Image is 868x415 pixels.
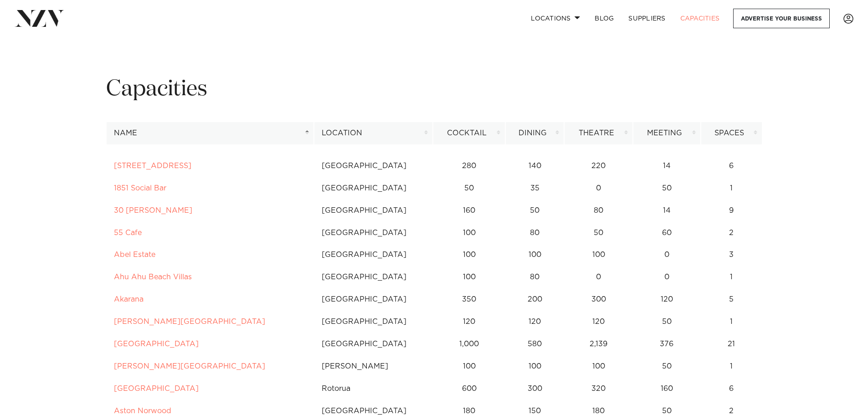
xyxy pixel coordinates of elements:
[114,318,265,325] a: [PERSON_NAME][GEOGRAPHIC_DATA]
[633,333,701,355] td: 376
[564,288,633,311] td: 300
[701,355,762,378] td: 1
[114,229,142,236] a: 55 Cafe
[564,155,633,177] td: 220
[433,155,506,177] td: 280
[314,288,433,311] td: [GEOGRAPHIC_DATA]
[564,200,633,222] td: 80
[505,200,564,222] td: 50
[106,75,762,104] h1: Capacities
[505,155,564,177] td: 140
[114,184,166,192] a: 1851 Social Bar
[505,311,564,333] td: 120
[433,222,506,244] td: 100
[633,177,701,200] td: 50
[114,251,155,258] a: Abel Estate
[433,333,506,355] td: 1,000
[433,378,506,400] td: 600
[106,122,314,144] th: Name: activate to sort column descending
[701,244,762,266] td: 3
[587,9,621,28] a: BLOG
[505,288,564,311] td: 200
[505,122,564,144] th: Dining: activate to sort column ascending
[701,122,762,144] th: Spaces: activate to sort column ascending
[505,177,564,200] td: 35
[564,266,633,288] td: 0
[701,288,762,311] td: 5
[633,311,701,333] td: 50
[433,266,506,288] td: 100
[633,122,701,144] th: Meeting: activate to sort column ascending
[564,333,633,355] td: 2,139
[433,244,506,266] td: 100
[314,311,433,333] td: [GEOGRAPHIC_DATA]
[314,244,433,266] td: [GEOGRAPHIC_DATA]
[314,122,433,144] th: Location: activate to sort column ascending
[633,200,701,222] td: 14
[314,155,433,177] td: [GEOGRAPHIC_DATA]
[701,378,762,400] td: 6
[505,244,564,266] td: 100
[114,407,171,415] a: Aston Norwood
[633,155,701,177] td: 14
[433,311,506,333] td: 120
[564,311,633,333] td: 120
[114,385,199,392] a: [GEOGRAPHIC_DATA]
[314,222,433,244] td: [GEOGRAPHIC_DATA]
[701,200,762,222] td: 9
[564,177,633,200] td: 0
[114,273,192,281] a: Ahu Ahu Beach Villas
[633,266,701,288] td: 0
[433,122,506,144] th: Cocktail: activate to sort column ascending
[633,222,701,244] td: 60
[505,266,564,288] td: 80
[433,200,506,222] td: 160
[673,9,727,28] a: Capacities
[505,355,564,378] td: 100
[524,9,587,28] a: Locations
[433,177,506,200] td: 50
[314,378,433,400] td: Rotorua
[505,378,564,400] td: 300
[114,296,144,303] a: Akarana
[633,288,701,311] td: 120
[701,311,762,333] td: 1
[314,177,433,200] td: [GEOGRAPHIC_DATA]
[314,355,433,378] td: [PERSON_NAME]
[633,244,701,266] td: 0
[564,355,633,378] td: 100
[314,266,433,288] td: [GEOGRAPHIC_DATA]
[314,333,433,355] td: [GEOGRAPHIC_DATA]
[701,177,762,200] td: 1
[733,9,830,28] a: Advertise your business
[701,155,762,177] td: 6
[114,340,199,348] a: [GEOGRAPHIC_DATA]
[114,363,265,370] a: [PERSON_NAME][GEOGRAPHIC_DATA]
[701,266,762,288] td: 1
[433,355,506,378] td: 100
[314,200,433,222] td: [GEOGRAPHIC_DATA]
[701,222,762,244] td: 2
[633,355,701,378] td: 50
[564,222,633,244] td: 50
[701,333,762,355] td: 21
[564,244,633,266] td: 100
[15,10,64,26] img: nzv-logo.png
[505,222,564,244] td: 80
[564,378,633,400] td: 320
[564,122,633,144] th: Theatre: activate to sort column ascending
[433,288,506,311] td: 350
[114,207,192,214] a: 30 [PERSON_NAME]
[621,9,673,28] a: SUPPLIERS
[505,333,564,355] td: 580
[114,162,191,169] a: [STREET_ADDRESS]
[633,378,701,400] td: 160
